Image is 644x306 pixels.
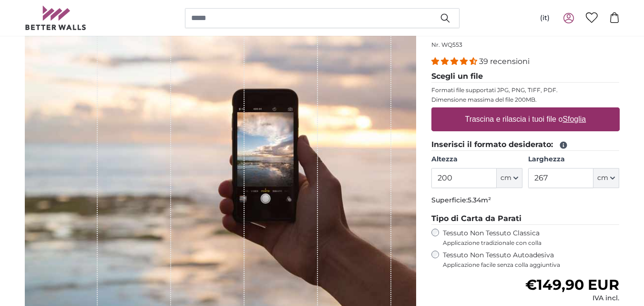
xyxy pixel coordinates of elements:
[479,57,530,66] span: 39 recensioni
[431,96,620,104] p: Dimensione massima del file 200MB.
[443,229,620,247] label: Tessuto Non Tessuto Classica
[443,239,620,247] span: Applicazione tradizionale con colla
[431,86,620,94] p: Formati file supportati JPG, PNG, TIFF, PDF.
[443,261,620,269] span: Applicazione facile senza colla aggiuntiva
[525,294,619,303] div: IVA incl.
[431,213,620,225] legend: Tipo di Carta da Parati
[431,196,620,205] p: Superficie:
[501,173,511,183] span: cm
[431,71,620,83] legend: Scegli un file
[431,57,479,66] span: 4.36 stars
[461,110,590,129] label: Trascina e rilascia i tuoi file o
[497,168,522,188] button: cm
[443,251,620,269] label: Tessuto Non Tessuto Autoadesiva
[532,10,557,27] button: (it)
[525,276,619,294] span: €149,90 EUR
[593,168,619,188] button: cm
[468,196,491,204] span: 5.34m²
[431,41,462,48] span: Nr. WQ553
[562,115,586,123] u: Sfoglia
[431,139,620,151] legend: Inserisci il formato desiderato:
[597,173,608,183] span: cm
[431,155,522,164] label: Altezza
[25,6,87,30] img: Betterwalls
[528,155,619,164] label: Larghezza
